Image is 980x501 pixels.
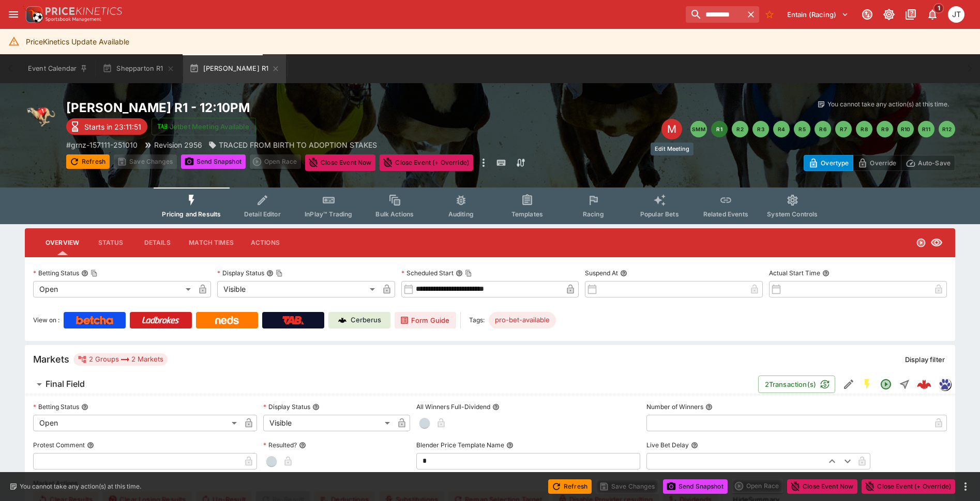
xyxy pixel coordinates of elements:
[312,403,320,411] button: Display Status
[661,119,682,139] div: Edit Meeting
[646,441,689,449] p: Live Bet Delay
[76,316,113,324] img: Betcha
[20,482,141,491] p: You cannot take any action(s) at this time.
[822,270,830,277] button: Actual Start Time
[4,5,23,24] button: open drawer
[401,269,454,277] p: Scheduled Start
[732,479,783,493] div: split button
[858,5,877,24] button: Connected to PK
[821,158,849,168] p: Overtype
[46,379,85,389] h6: Final Field
[81,270,88,277] button: Betting StatusCopy To Clipboard
[282,316,304,324] img: TabNZ
[87,442,94,449] button: Protest Comment
[899,351,951,368] button: Display filter
[877,121,893,137] button: R9
[33,353,69,365] h5: Markets
[66,139,138,150] p: Copy To Clipboard
[917,377,931,392] img: logo-cerberus--red.svg
[66,154,110,169] button: Refresh
[154,139,202,150] p: Revision 2956
[217,269,264,277] p: Display Status
[134,230,180,255] button: Details
[752,121,769,137] button: R3
[620,270,627,277] button: Suspend At
[87,230,134,255] button: Status
[853,155,901,171] button: Override
[33,269,79,277] p: Betting Status
[703,210,748,218] span: Related Events
[939,379,951,390] img: grnz
[835,121,852,137] button: R7
[804,155,853,171] button: Overtype
[918,121,934,137] button: R11
[923,5,942,24] button: Notifications
[33,441,85,449] p: Protest Comment
[691,442,698,449] button: Live Bet Delay
[380,154,473,171] button: Close Event (+ Override)
[266,270,274,277] button: Display StatusCopy To Clipboard
[305,210,352,218] span: InPlay™ Trading
[217,281,379,298] div: Visible
[690,121,955,137] nav: pagination navigation
[305,154,375,171] button: Close Event Now
[263,402,310,411] p: Display Status
[933,3,944,13] span: 1
[23,4,43,25] img: PriceKinetics Logo
[901,155,955,171] button: Auto-Save
[732,121,748,137] button: R2
[263,441,297,449] p: Resulted?
[180,230,242,255] button: Match Times
[33,312,59,328] label: View on :
[651,143,693,155] div: Edit Meeting
[181,154,246,169] button: Send Snapshot
[22,54,94,83] button: Event Calendar
[25,100,58,133] img: greyhound_racing.png
[858,375,877,394] button: SGM Enabled
[465,270,472,277] button: Copy To Clipboard
[33,402,79,411] p: Betting Status
[492,403,500,411] button: All Winners Full-Dividend
[880,5,898,24] button: Toggle light/dark mode
[154,187,826,224] div: Event type filters
[456,270,463,277] button: Scheduled StartCopy To Clipboard
[46,7,122,15] img: PriceKinetics
[901,5,920,24] button: Documentation
[375,210,414,218] span: Bulk Actions
[33,281,194,298] div: Open
[939,378,951,390] div: grnz
[142,316,179,324] img: Ladbrokes
[448,210,474,218] span: Auditing
[219,139,377,150] p: TRACED FROM BIRTH TO ADOPTION STAKES
[918,158,951,168] p: Auto-Save
[511,210,543,218] span: Templates
[215,316,238,324] img: Neds
[506,442,514,449] button: Blender Price Template Name
[916,238,926,248] svg: Open
[299,442,306,449] button: Resulted?
[930,237,943,249] svg: Visible
[690,121,707,137] button: SMM
[96,54,180,83] button: Shepparton R1
[66,100,511,116] h2: Copy To Clipboard
[244,210,281,218] span: Detail Editor
[897,121,914,137] button: R10
[26,32,129,51] div: PriceKinetics Update Available
[945,3,968,26] button: Josh Tanner
[640,210,679,218] span: Popular Bets
[25,374,758,395] button: Final Field
[81,403,88,411] button: Betting Status
[152,118,256,135] button: Jetbet Meeting Available
[395,312,456,328] a: Form Guide
[804,155,955,171] div: Start From
[895,375,914,394] button: Straight
[939,121,955,137] button: R12
[416,402,490,411] p: All Winners Full-Dividend
[663,479,728,494] button: Send Snapshot
[84,121,141,132] p: Starts in 23:11:51
[839,375,858,394] button: Edit Detail
[583,210,604,218] span: Racing
[338,316,346,324] img: Cerberus
[948,6,964,23] div: Josh Tanner
[157,121,168,132] img: jetbet-logo.svg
